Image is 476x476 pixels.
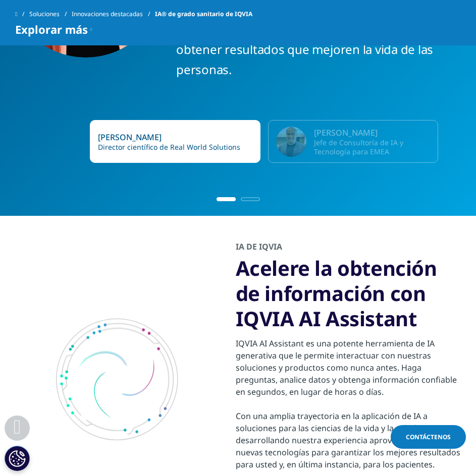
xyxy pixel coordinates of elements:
[236,338,457,397] font: IQVIA AI Assistant es una potente herramienta de IA generativa que le permite interactuar con nue...
[391,425,466,449] a: Contáctenos
[236,410,460,470] font: Con una amplia trayectoria en la aplicación de IA a soluciones para las ciencias de la vida y la ...
[314,127,378,138] font: [PERSON_NAME]
[236,241,282,252] font: IA de IQVIA
[314,138,403,156] font: Jefe de Consultoría de IA y Tecnología para EMEA
[90,120,260,163] div: 1 / 2
[15,22,88,37] font: Explorar más
[268,120,439,163] div: 2 / 2
[98,132,162,143] font: [PERSON_NAME]
[155,10,252,18] font: IA® de grado sanitario de IQVIA
[217,197,236,201] span: Ir a la diapositiva 1
[236,254,437,332] font: Acelere la obtención de información con IQVIA AI Assistant
[29,10,60,18] font: Soluciones
[72,5,155,23] a: Innovaciones destacadas
[29,5,72,23] a: Soluciones
[72,10,143,18] font: Innovaciones destacadas
[5,446,30,471] button: Configuración de cookies
[241,197,260,201] span: Ir a la diapositiva 2
[406,433,451,441] font: Contáctenos
[98,142,240,152] font: Director científico de Real World Solutions
[276,127,306,157] img: raja-shankar.jpg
